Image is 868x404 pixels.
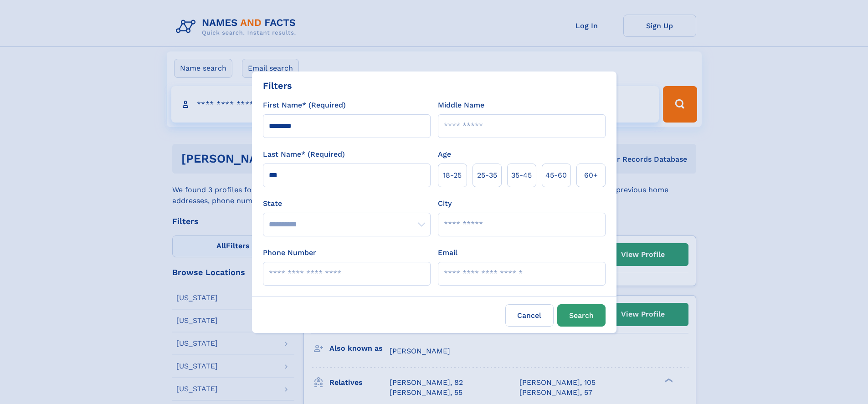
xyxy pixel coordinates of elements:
[438,198,452,209] label: City
[263,149,345,160] label: Last Name* (Required)
[438,247,457,258] label: Email
[263,100,346,111] label: First Name* (Required)
[263,198,431,209] label: State
[511,170,532,181] span: 35‑45
[443,170,462,181] span: 18‑25
[505,304,554,327] label: Cancel
[438,149,451,160] label: Age
[557,304,606,327] button: Search
[545,170,567,181] span: 45‑60
[477,170,497,181] span: 25‑35
[584,170,598,181] span: 60+
[263,79,292,92] div: Filters
[438,100,484,111] label: Middle Name
[263,247,316,258] label: Phone Number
